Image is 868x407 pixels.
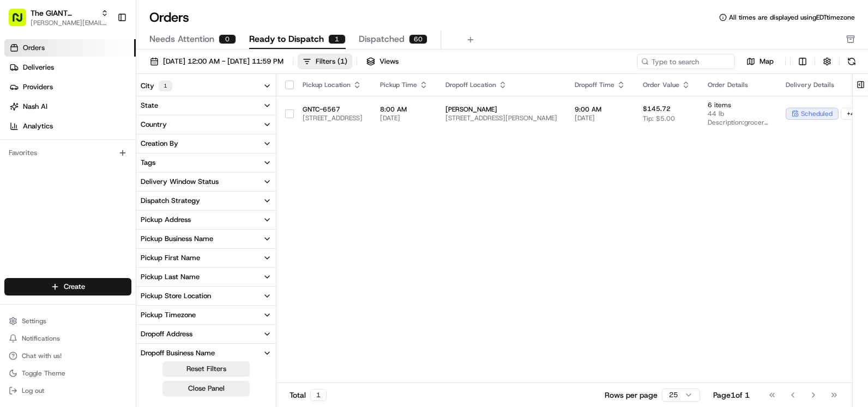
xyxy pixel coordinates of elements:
[303,81,363,89] div: Pickup Location
[64,282,85,292] span: Create
[409,34,427,44] div: 60
[4,331,131,346] button: Notifications
[708,118,768,127] span: Description: grocery bags
[4,78,136,96] a: Providers
[708,81,768,89] div: Order Details
[4,59,136,76] a: Deliveries
[303,114,363,122] span: [STREET_ADDRESS]
[141,158,155,168] div: Tags
[643,114,675,123] span: Tip: $5.00
[22,334,60,343] span: Notifications
[605,390,658,400] p: Rows per page
[141,329,192,339] div: Dropoff Address
[136,211,276,229] button: Pickup Address
[729,13,855,22] span: All times are displayed using EDT timezone
[249,33,324,46] span: Ready to Dispatch
[575,81,625,89] div: Dropoff Time
[445,81,557,89] div: Dropoff Location
[136,172,276,191] button: Delivery Window Status
[841,108,861,120] div: + 4
[136,230,276,248] button: Pickup Business Name
[380,105,428,114] span: 8:00 AM
[713,390,750,400] div: Page 1 of 1
[708,109,768,118] span: 44 lb
[337,57,347,66] span: ( 1 )
[575,114,625,122] span: [DATE]
[141,139,178,149] div: Creation By
[4,39,136,57] a: Orders
[23,43,45,53] span: Orders
[637,54,735,69] input: Type to search
[141,272,200,282] div: Pickup Last Name
[4,366,131,381] button: Toggle Theme
[22,369,65,378] span: Toggle Theme
[159,81,172,91] div: 1
[4,98,136,115] a: Nash AI
[141,177,219,187] div: Delivery Window Status
[136,153,276,172] button: Tags
[361,54,403,69] button: Views
[136,76,276,96] button: City1
[136,325,276,343] button: Dropoff Address
[145,54,288,69] button: [DATE] 12:00 AM - [DATE] 11:59 PM
[136,249,276,267] button: Pickup First Name
[22,351,62,360] span: Chat with us!
[328,34,346,44] div: 1
[136,268,276,286] button: Pickup Last Name
[445,105,557,114] span: [PERSON_NAME]
[643,104,671,113] span: $145.72
[4,144,131,162] div: Favorites
[141,310,196,320] div: Pickup Timezone
[759,57,774,66] span: Map
[4,348,131,363] button: Chat with us!
[4,278,131,295] button: Create
[575,105,625,114] span: 9:00 AM
[31,18,108,27] button: [PERSON_NAME][EMAIL_ADDRESS][PERSON_NAME][DOMAIN_NAME]
[219,34,236,44] div: 0
[801,109,833,118] span: scheduled
[141,81,172,91] div: City
[4,383,131,398] button: Log out
[31,8,97,18] button: The GIANT Company
[136,96,276,115] button: State
[162,381,250,396] button: Close Panel
[445,114,557,122] span: [STREET_ADDRESS][PERSON_NAME]
[22,386,44,395] span: Log out
[136,134,276,153] button: Creation By
[359,33,405,46] span: Dispatched
[149,9,189,26] h1: Orders
[643,81,690,89] div: Order Value
[136,306,276,324] button: Pickup Timezone
[4,313,131,329] button: Settings
[290,389,327,401] div: Total
[141,234,213,244] div: Pickup Business Name
[23,82,53,92] span: Providers
[380,81,428,89] div: Pickup Time
[844,54,859,69] button: Refresh
[136,115,276,134] button: Country
[303,105,363,114] span: GNTC-6567
[149,33,214,46] span: Needs Attention
[163,57,284,66] span: [DATE] 12:00 AM - [DATE] 11:59 PM
[23,63,54,72] span: Deliveries
[739,55,781,68] button: Map
[22,317,46,325] span: Settings
[136,287,276,305] button: Pickup Store Location
[379,57,399,66] span: Views
[310,389,327,401] div: 1
[136,192,276,210] button: Dispatch Strategy
[141,196,200,206] div: Dispatch Strategy
[136,344,276,362] button: Dropoff Business Name
[298,54,352,69] button: Filters(1)
[162,361,250,377] button: Reset Filters
[141,101,158,110] div: State
[23,121,53,131] span: Analytics
[4,118,136,135] a: Analytics
[141,348,215,358] div: Dropoff Business Name
[4,4,113,30] button: The GIANT Company[PERSON_NAME][EMAIL_ADDRESS][PERSON_NAME][DOMAIN_NAME]
[141,120,167,129] div: Country
[380,114,428,122] span: [DATE]
[141,215,191,225] div: Pickup Address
